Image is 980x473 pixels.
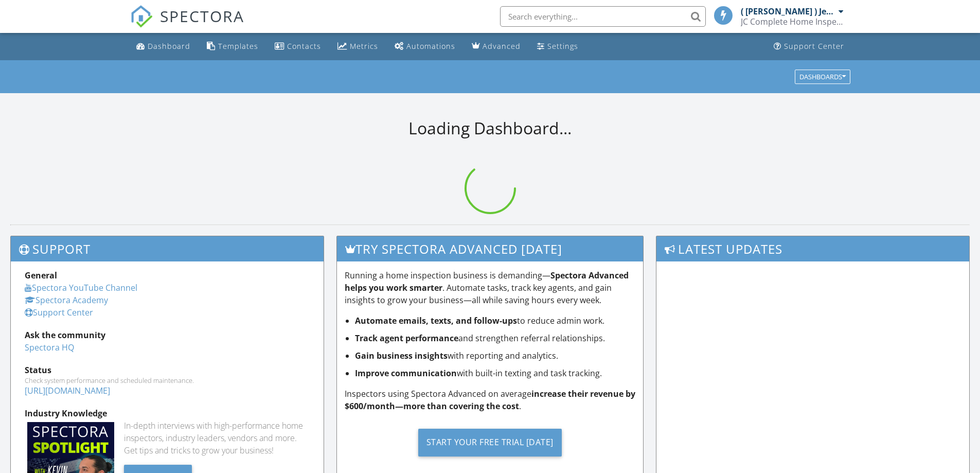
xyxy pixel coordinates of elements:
[25,364,310,376] div: Status
[390,37,459,56] a: Automations (Basic)
[355,350,448,361] strong: Gain business insights
[547,41,578,51] div: Settings
[355,349,636,362] li: with reporting and analytics.
[11,236,324,261] h3: Support
[25,282,137,293] a: Spectora YouTube Channel
[25,307,93,318] a: Support Center
[483,41,521,51] div: Advanced
[355,367,457,379] strong: Improve communication
[406,41,455,51] div: Automations
[355,367,636,379] li: with built-in texting and task tracking.
[500,6,706,27] input: Search everything...
[271,37,325,56] a: Contacts
[345,270,629,293] strong: Spectora Advanced helps you work smarter
[25,376,310,384] div: Check system performance and scheduled maintenance.
[148,41,190,51] div: Dashboard
[799,73,846,80] div: Dashboards
[218,41,258,51] div: Templates
[130,5,153,28] img: The Best Home Inspection Software - Spectora
[355,332,636,344] li: and strengthen referral relationships.
[287,41,321,51] div: Contacts
[25,294,108,306] a: Spectora Academy
[345,388,636,412] p: Inspectors using Spectora Advanced on average .
[345,388,635,412] strong: increase their revenue by $600/month—more than covering the cost
[345,269,636,306] p: Running a home inspection business is demanding— . Automate tasks, track key agents, and gain ins...
[333,37,382,56] a: Metrics
[345,421,636,464] a: Start Your Free Trial [DATE]
[25,329,310,341] div: Ask the community
[741,6,836,16] div: ( [PERSON_NAME] ) Jeewoong [PERSON_NAME]
[130,14,244,36] a: SPECTORA
[656,236,969,261] h3: Latest Updates
[203,37,262,56] a: Templates
[355,314,636,327] li: to reduce admin work.
[468,37,525,56] a: Advanced
[355,315,517,326] strong: Automate emails, texts, and follow-ups
[418,429,562,457] div: Start Your Free Trial [DATE]
[337,236,644,261] h3: Try spectora advanced [DATE]
[741,16,844,27] div: JC Complete Home Inspections
[25,270,57,281] strong: General
[25,342,74,353] a: Spectora HQ
[350,41,378,51] div: Metrics
[355,332,458,344] strong: Track agent performance
[160,5,244,27] span: SPECTORA
[784,41,844,51] div: Support Center
[25,385,110,396] a: [URL][DOMAIN_NAME]
[132,37,194,56] a: Dashboard
[533,37,582,56] a: Settings
[795,69,850,84] button: Dashboards
[25,407,310,419] div: Industry Knowledge
[770,37,848,56] a: Support Center
[124,419,310,457] div: In-depth interviews with high-performance home inspectors, industry leaders, vendors and more. Ge...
